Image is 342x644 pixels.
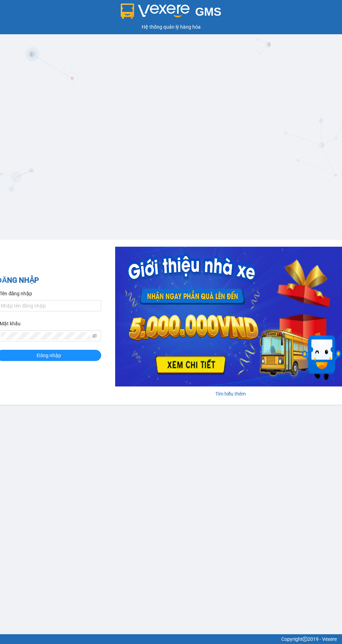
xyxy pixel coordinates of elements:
[303,637,307,642] span: copyright
[2,23,340,31] div: Hệ thống quản lý hàng hóa
[121,3,190,19] img: logo 2
[5,635,337,643] div: Copyright 2019 - Vexere
[1,332,91,340] input: Mật khẩu
[195,5,221,18] span: GMS
[92,333,97,338] span: eye-invisible
[37,352,61,359] span: Đăng nhập
[121,10,222,16] a: GMS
